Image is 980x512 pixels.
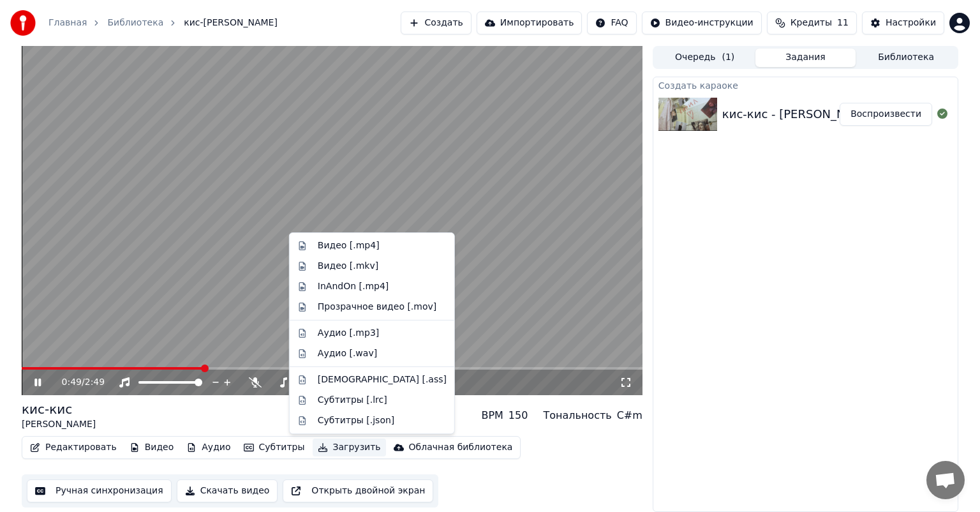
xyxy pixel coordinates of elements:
[10,10,36,36] img: youka
[722,105,875,123] div: кис-кис - [PERSON_NAME]
[926,461,965,499] div: Открытый чат
[25,439,122,456] button: Редактировать
[543,408,611,423] div: Тональность
[62,376,82,389] span: 0:49
[755,49,856,67] button: Задания
[587,11,636,34] button: FAQ
[481,408,503,423] div: BPM
[313,439,386,456] button: Загрузить
[401,11,471,34] button: Создать
[318,394,387,407] div: Субтитры [.lrc]
[318,373,447,386] div: [DEMOGRAPHIC_DATA] [.ass]
[617,408,642,423] div: C#m
[318,280,389,293] div: InAndOn [.mp4]
[722,51,734,64] span: ( 1 )
[22,400,96,418] div: кис-кис
[85,376,105,389] span: 2:49
[48,17,278,29] nav: breadcrumb
[48,17,87,29] a: Главная
[318,239,380,252] div: Видео [.mp4]
[318,301,436,313] div: Прозрачное видео [.mov]
[767,11,857,34] button: Кредиты11
[477,11,583,34] button: Импортировать
[318,260,378,273] div: Видео [.mkv]
[107,17,163,29] a: Библиотека
[655,49,755,67] button: Очередь
[791,17,832,29] span: Кредиты
[862,11,944,34] button: Настройки
[124,439,179,456] button: Видео
[22,418,96,431] div: [PERSON_NAME]
[27,479,172,502] button: Ручная синхронизация
[837,17,849,29] span: 11
[239,439,310,456] button: Субтитры
[283,479,433,502] button: Открыть двойной экран
[318,327,379,340] div: Аудио [.mp3]
[653,77,958,93] div: Создать караоке
[62,376,93,389] div: /
[509,408,528,423] div: 150
[318,414,395,427] div: Субтитры [.json]
[856,49,956,67] button: Библиотека
[184,17,278,29] span: кис-[PERSON_NAME]
[318,347,377,360] div: Аудио [.wav]
[177,479,278,502] button: Скачать видео
[181,439,235,456] button: Аудио
[409,441,513,454] div: Облачная библиотека
[886,17,936,29] div: Настройки
[642,11,762,34] button: Видео-инструкции
[840,103,932,126] button: Воспроизвести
